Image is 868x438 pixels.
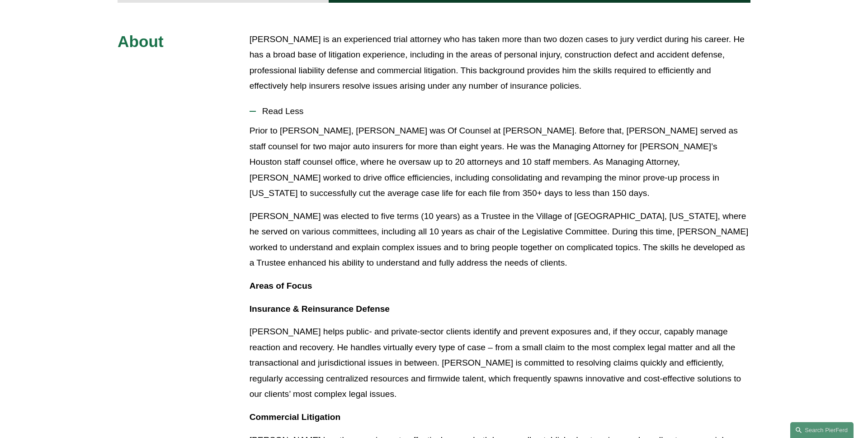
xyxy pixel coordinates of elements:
p: [PERSON_NAME] helps public- and private-sector clients identify and prevent exposures and, if the... [250,324,750,402]
a: Search this site [790,422,854,438]
strong: Commercial Litigation [250,412,341,422]
p: Prior to [PERSON_NAME], [PERSON_NAME] was Of Counsel at [PERSON_NAME]. Before that, [PERSON_NAME]... [250,123,750,201]
span: Read Less [256,106,750,116]
strong: Areas of Focus [250,281,312,290]
p: [PERSON_NAME] is an experienced trial attorney who has taken more than two dozen cases to jury ve... [250,32,750,94]
span: About [118,33,164,50]
button: Read Less [250,100,750,123]
p: [PERSON_NAME] was elected to five terms (10 years) as a Trustee in the Village of [GEOGRAPHIC_DAT... [250,209,750,271]
strong: Insurance & Reinsurance Defense [250,304,390,314]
